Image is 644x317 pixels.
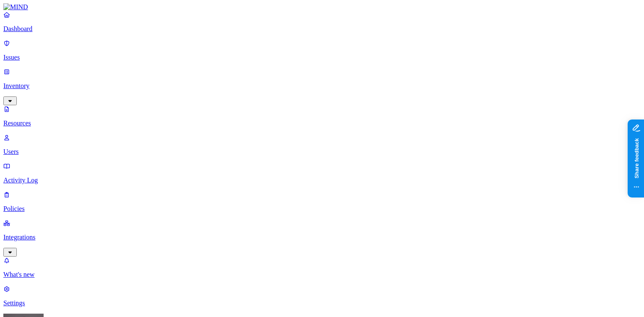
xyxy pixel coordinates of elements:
a: Resources [3,105,641,127]
a: What's new [3,257,641,278]
a: Users [3,134,641,156]
a: MIND [3,3,641,11]
p: What's new [3,271,641,278]
a: Dashboard [3,11,641,33]
p: Integrations [3,234,641,241]
a: Issues [3,39,641,61]
a: Inventory [3,68,641,104]
a: Integrations [3,219,641,255]
p: Settings [3,299,641,307]
p: Resources [3,120,641,127]
a: Policies [3,191,641,213]
p: Issues [3,54,641,61]
a: Activity Log [3,162,641,184]
p: Dashboard [3,25,641,33]
img: MIND [3,3,28,11]
p: Inventory [3,82,641,90]
p: Policies [3,205,641,213]
a: Settings [3,285,641,307]
p: Users [3,148,641,156]
p: Activity Log [3,177,641,184]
